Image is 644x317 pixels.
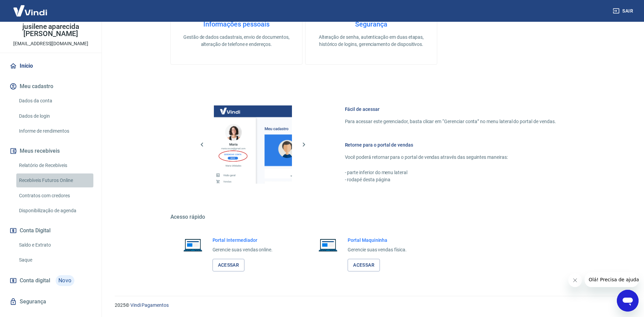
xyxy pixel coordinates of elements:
p: - parte inferior do menu lateral [345,169,556,176]
a: Acessar [348,259,380,271]
button: Sair [611,5,636,17]
a: Dados de login [16,109,93,123]
h6: Retorne para o portal de vendas [345,141,556,148]
a: Saldo e Extrato [16,238,93,252]
a: Dados da conta [16,94,93,108]
img: Imagem de um notebook aberto [179,237,207,253]
a: Acessar [213,259,245,271]
a: Saque [16,253,93,267]
button: Conta Digital [8,223,93,238]
button: Meu cadastro [8,79,93,94]
h4: Informações pessoais [182,20,291,28]
p: Alteração de senha, autenticação em duas etapas, histórico de logins, gerenciamento de dispositivos. [316,34,426,48]
span: Olá! Precisa de ajuda? [4,5,57,10]
p: [EMAIL_ADDRESS][DOMAIN_NAME] [13,40,88,47]
p: Gerencie suas vendas física. [348,246,407,253]
a: Disponibilização de agenda [16,204,93,218]
h5: Acesso rápido [170,214,572,220]
h6: Fácil de acessar [345,106,556,113]
a: Relatório de Recebíveis [16,158,93,172]
p: - rodapé desta página [345,176,556,183]
img: Vindi [8,0,52,21]
img: Imagem de um notebook aberto [314,237,342,253]
p: 2025 © [115,302,628,309]
img: Imagem da dashboard mostrando o botão de gerenciar conta na sidebar no lado esquerdo [214,105,292,184]
p: Gerencie suas vendas online. [213,246,273,253]
span: Novo [56,275,74,286]
a: Conta digitalNovo [8,272,93,289]
iframe: Botão para abrir a janela de mensagens [617,290,639,312]
h6: Portal Intermediador [213,237,273,244]
p: Para acessar este gerenciador, basta clicar em “Gerenciar conta” no menu lateral do portal de ven... [345,118,556,125]
h6: Portal Maquininha [348,237,407,244]
a: Informe de rendimentos [16,124,93,138]
a: Segurança [8,294,93,309]
iframe: Fechar mensagem [568,273,582,287]
p: Você poderá retornar para o portal de vendas através das seguintes maneiras: [345,154,556,161]
h4: Segurança [316,20,426,28]
p: Gestão de dados cadastrais, envio de documentos, alteração de telefone e endereços. [182,34,291,48]
a: Recebíveis Futuros Online [16,173,93,187]
a: Contratos com credores [16,189,93,203]
span: Conta digital [20,276,50,285]
a: Vindi Pagamentos [130,302,169,308]
a: Início [8,59,93,73]
button: Meus recebíveis [8,144,93,158]
iframe: Mensagem da empresa [585,272,639,287]
p: jusilene aparecida [PERSON_NAME] [5,23,96,37]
